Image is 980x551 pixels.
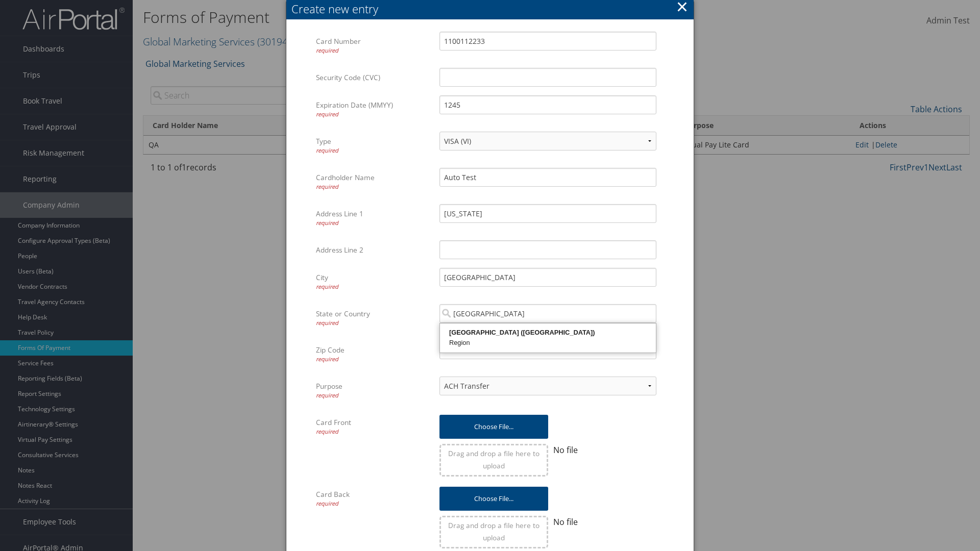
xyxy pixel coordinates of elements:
span: required [316,46,338,54]
span: required [316,183,338,190]
span: required [316,391,338,399]
div: [GEOGRAPHIC_DATA] ([GEOGRAPHIC_DATA]) [442,328,654,338]
span: required [316,219,338,227]
span: No file [553,444,578,456]
label: Card Front [316,413,432,441]
label: Card Number [316,32,432,60]
label: Security Code (CVC) [316,68,432,87]
label: Cardholder Name [316,168,432,196]
label: Purpose [316,377,432,405]
label: City [316,268,432,296]
label: Card Back [316,485,432,513]
span: No file [553,516,578,528]
label: Zip Code [316,340,432,368]
span: Drag and drop a file here to upload [448,448,540,470]
label: Address Line 2 [316,240,432,260]
span: required [316,355,338,363]
span: Drag and drop a file here to upload [448,520,540,542]
label: Expiration Date (MMYY) [316,95,432,123]
label: Type [316,132,432,160]
label: State or Country [316,304,432,332]
div: Create new entry [291,1,694,17]
span: required [316,499,338,507]
span: required [316,319,338,327]
span: required [316,428,338,435]
span: required [316,110,338,118]
div: Region [442,338,654,348]
label: Address Line 1 [316,204,432,232]
span: required [316,146,338,154]
span: required [316,283,338,290]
